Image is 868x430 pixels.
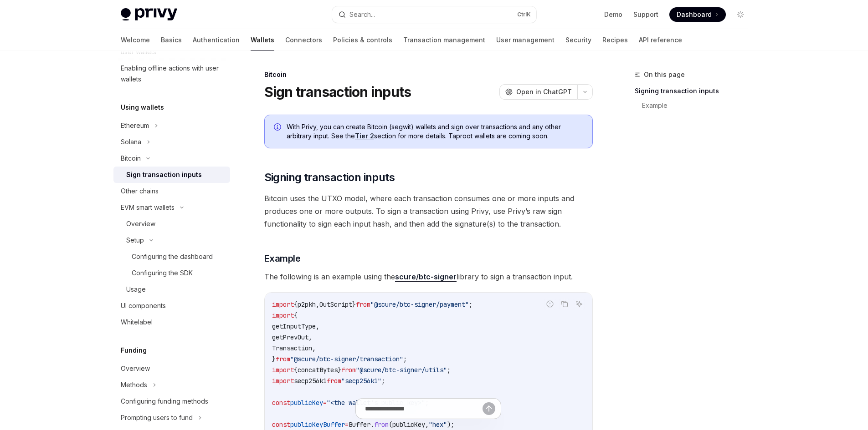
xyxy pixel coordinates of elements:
a: Overview [113,216,230,232]
button: Ask AI [573,298,585,310]
span: from [341,366,356,374]
a: Signing transaction inputs [635,84,755,98]
span: Bitcoin uses the UTXO model, where each transaction consumes one or more inputs and produces one ... [264,192,593,230]
span: "@scure/btc-signer/utils" [356,366,447,374]
span: import [272,377,294,385]
span: , [316,300,319,309]
span: The following is an example using the library to sign a transaction input. [264,270,593,283]
span: , [308,333,312,341]
span: ; [469,300,473,309]
div: Ethereum [121,120,149,131]
span: "secp256k1" [341,377,381,385]
span: p2pkh [298,300,316,309]
a: Tier 2 [355,132,374,140]
a: Welcome [121,29,150,51]
a: Recipes [602,29,628,51]
span: ; [403,355,407,363]
span: from [276,355,290,363]
button: Send message [483,402,495,415]
span: ; [447,366,451,374]
a: Configuring the dashboard [113,248,230,265]
a: Usage [113,281,230,298]
svg: Info [274,123,283,132]
div: Sign transaction inputs [126,169,202,180]
a: UI components [113,298,230,314]
div: Methods [121,379,147,390]
span: concatBytes [298,366,338,374]
span: OutScript [319,300,352,309]
a: Overview [113,360,230,377]
div: Overview [121,363,150,374]
span: from [327,377,341,385]
span: Example [264,252,301,265]
span: Signing transaction inputs [264,170,395,185]
a: User management [496,29,555,51]
a: Configuring the SDK [113,265,230,281]
span: With Privy, you can create Bitcoin (segwit) wallets and sign over transactions and any other arbi... [287,122,583,141]
a: Dashboard [669,7,726,22]
button: Report incorrect code [544,298,556,310]
span: { [294,300,298,309]
div: EVM smart wallets [121,202,175,213]
h5: Using wallets [121,102,164,113]
div: Usage [126,284,146,295]
a: Whitelabel [113,314,230,330]
span: "@scure/btc-signer/transaction" [290,355,403,363]
span: } [272,355,276,363]
a: Example [642,98,755,113]
h1: Sign transaction inputs [264,84,411,100]
div: Solana [121,137,141,147]
span: } [338,366,341,374]
div: UI components [121,300,166,311]
span: On this page [644,69,685,80]
a: Authentication [193,29,240,51]
div: Configuring funding methods [121,396,208,407]
span: { [294,366,298,374]
div: Prompting users to fund [121,412,193,423]
span: { [294,311,298,319]
h5: Funding [121,345,147,356]
a: Policies & controls [333,29,392,51]
button: Copy the contents from the code block [559,298,570,310]
div: Other chains [121,186,159,197]
div: Configuring the SDK [132,268,193,278]
button: Open in ChatGPT [499,84,577,100]
a: Wallets [251,29,274,51]
a: Support [633,10,658,19]
span: Ctrl K [517,11,531,18]
a: Sign transaction inputs [113,167,230,183]
a: Demo [604,10,622,19]
span: from [356,300,370,309]
button: Search...CtrlK [332,6,536,23]
span: Transaction [272,344,312,352]
span: getPrevOut [272,333,308,341]
div: Enabling offline actions with user wallets [121,63,225,85]
span: import [272,311,294,319]
span: secp256k1 [294,377,327,385]
span: getInputType [272,322,316,330]
span: import [272,366,294,374]
span: "@scure/btc-signer/payment" [370,300,469,309]
a: Other chains [113,183,230,199]
span: Open in ChatGPT [516,87,572,96]
div: Configuring the dashboard [132,251,213,262]
div: Setup [126,235,144,246]
div: Bitcoin [264,70,593,79]
a: scure/btc-signer [395,272,457,282]
img: light logo [121,8,177,21]
a: Transaction management [403,29,485,51]
span: , [316,322,319,330]
a: Basics [161,29,182,51]
div: Whitelabel [121,317,153,328]
button: Toggle dark mode [733,7,748,22]
div: Search... [349,9,375,20]
span: , [312,344,316,352]
div: Bitcoin [121,153,141,164]
span: } [352,300,356,309]
a: API reference [639,29,682,51]
a: Enabling offline actions with user wallets [113,60,230,87]
a: Connectors [285,29,322,51]
div: Overview [126,218,155,229]
span: Dashboard [677,10,712,19]
span: import [272,300,294,309]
